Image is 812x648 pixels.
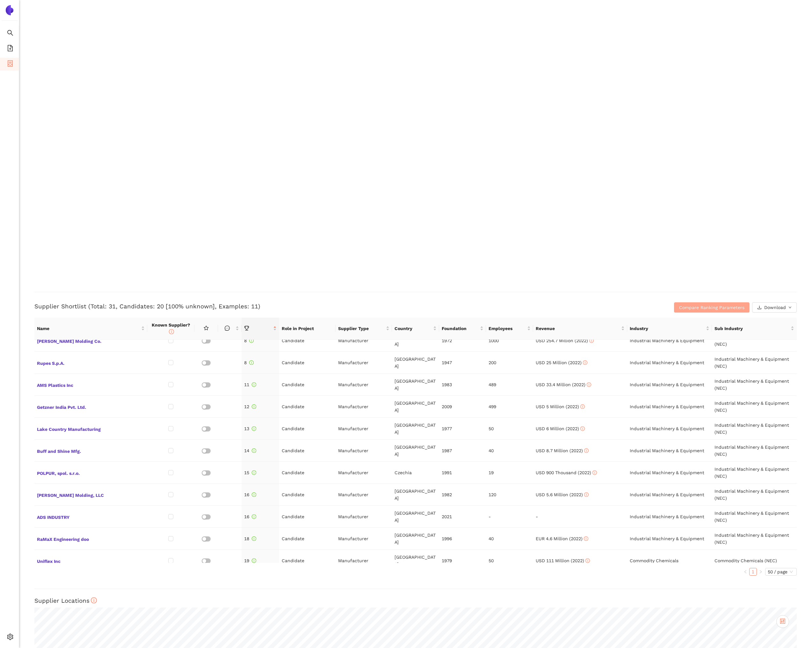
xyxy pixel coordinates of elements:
[252,382,256,387] span: info-circle
[252,470,256,475] span: info-circle
[759,570,763,574] span: right
[392,440,439,462] td: [GEOGRAPHIC_DATA]
[486,330,533,352] td: 1000
[752,302,797,313] button: downloadDownloaddown
[486,550,533,572] td: 50
[439,440,486,462] td: 1987
[37,556,145,565] span: Uniflex Inc
[788,306,792,310] span: down
[486,352,533,374] td: 200
[442,325,479,332] span: Foundation
[627,550,712,572] td: Commodity Chemicals
[4,5,15,15] img: Logo
[439,418,486,440] td: 1977
[37,512,145,521] span: ADS INDUSTRY
[152,322,190,335] span: Known Supplier?
[536,514,538,519] span: -
[743,570,747,574] span: left
[627,506,712,528] td: Industrial Machinery & Equipment
[757,568,765,576] li: Next Page
[712,462,797,484] td: Industrial Machinery & Equipment (NEC)
[279,550,336,572] td: Candidate
[592,470,597,475] span: info-circle
[244,382,256,387] span: 11
[674,302,750,313] button: Compare Ranking Parameters
[580,404,585,409] span: info-circle
[486,506,533,528] td: -
[439,462,486,484] td: 1991
[712,418,797,440] td: Industrial Machinery & Equipment (NEC)
[439,506,486,528] td: 2021
[714,325,789,332] span: Sub Industry
[252,426,256,431] span: info-circle
[486,318,533,340] th: this column's title is Employees,this column is sortable
[279,396,336,418] td: Candidate
[244,426,256,431] span: 13
[749,568,757,576] li: 1
[336,484,392,506] td: Manufacturer
[392,484,439,506] td: [GEOGRAPHIC_DATA]
[627,484,712,506] td: Industrial Machinery & Equipment
[712,396,797,418] td: Industrial Machinery & Equipment (NEC)
[37,424,145,433] span: Lake Country Manufacturing
[37,534,145,543] span: RaMaX Engineering doo
[486,462,533,484] td: 19
[742,568,749,576] button: left
[37,468,145,477] span: POLPUR, spol. s.r.o.
[489,325,526,332] span: Employees
[244,536,256,541] span: 18
[336,352,392,374] td: Manufacturer
[279,352,336,374] td: Candidate
[580,426,585,431] span: info-circle
[536,492,589,497] span: USD 5.6 Million (2022)
[279,462,336,484] td: Candidate
[392,318,439,340] th: this column's title is Country,this column is sortable
[757,305,762,310] span: download
[536,338,594,343] span: USD 254.7 Million (2022)
[37,358,145,367] span: Rupes S.p.A.
[252,448,256,453] span: info-circle
[712,484,797,506] td: Industrial Machinery & Equipment (NEC)
[34,597,797,605] h3: Supplier Locations
[244,514,256,519] span: 16
[486,374,533,396] td: 489
[627,318,712,340] th: this column's title is Industry,this column is sortable
[536,448,589,453] span: USD 8.7 Million (2022)
[244,448,256,453] span: 14
[583,360,587,365] span: info-circle
[765,568,797,576] div: Page Size
[486,396,533,418] td: 499
[252,558,256,563] span: info-circle
[536,536,588,541] span: EUR 4.6 Million (2022)
[279,440,336,462] td: Candidate
[252,492,256,497] span: info-circle
[336,374,392,396] td: Manufacturer
[712,352,797,374] td: Industrial Machinery & Equipment (NEC)
[627,440,712,462] td: Industrial Machinery & Equipment
[249,360,254,365] span: info-circle
[336,528,392,550] td: Manufacturer
[536,382,591,387] span: USD 33.4 Million (2022)
[679,304,744,311] span: Compare Ranking Parameters
[279,418,336,440] td: Candidate
[742,568,749,576] li: Previous Page
[336,440,392,462] td: Manufacturer
[7,27,13,40] span: search
[627,528,712,550] td: Industrial Machinery & Equipment
[627,374,712,396] td: Industrial Machinery & Equipment
[439,550,486,572] td: 1979
[392,528,439,550] td: [GEOGRAPHIC_DATA]
[585,558,590,563] span: info-circle
[169,329,174,334] span: info-circle
[252,514,256,519] span: info-circle
[7,43,13,55] span: file-add
[536,404,585,409] span: USD 5 Million (2022)
[204,326,209,331] span: star
[244,492,256,497] span: 16
[757,568,765,576] button: right
[37,402,145,411] span: Getzner India Pvt. Ltd.
[768,568,794,575] span: 50 / page
[486,528,533,550] td: 40
[584,492,589,497] span: info-circle
[37,490,145,499] span: [PERSON_NAME] Molding, LLC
